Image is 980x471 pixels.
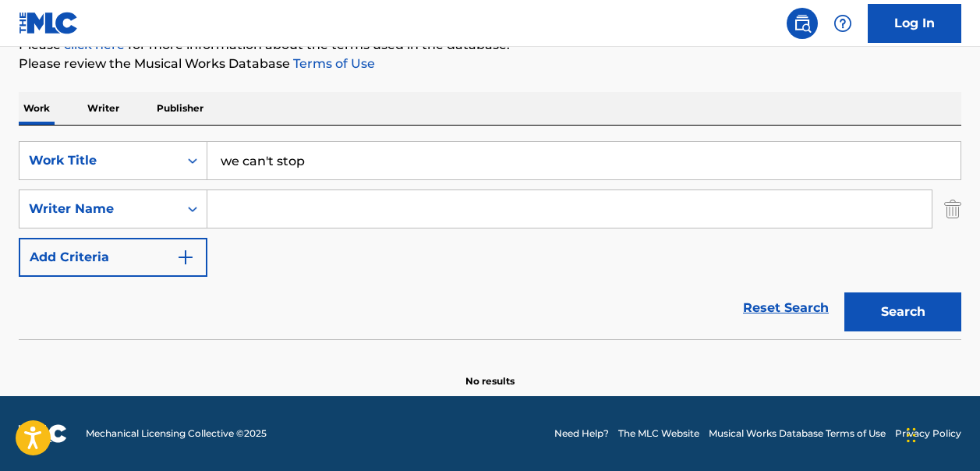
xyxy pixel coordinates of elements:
[19,141,961,339] form: Search Form
[944,189,961,228] img: Delete Criterion
[709,427,886,441] a: Musical Works Database Terms of Use
[833,14,852,33] img: help
[19,424,67,443] img: logo
[618,427,699,441] a: The MLC Website
[19,55,961,73] p: Please review the Musical Works Database
[152,92,208,125] p: Publisher
[29,151,169,170] div: Work Title
[465,356,515,388] p: No results
[907,412,916,459] div: Drag
[735,291,837,325] a: Reset Search
[787,8,818,39] a: Public Search
[827,8,858,39] div: Help
[868,4,961,43] a: Log In
[19,12,79,34] img: MLC Logo
[554,427,609,441] a: Need Help?
[895,427,961,441] a: Privacy Policy
[29,200,169,218] div: Writer Name
[844,292,961,331] button: Search
[83,92,124,125] p: Writer
[19,92,55,125] p: Work
[902,396,980,471] iframe: Chat Widget
[19,238,207,277] button: Add Criteria
[86,427,267,441] span: Mechanical Licensing Collective © 2025
[290,56,375,71] a: Terms of Use
[793,14,812,33] img: search
[176,248,195,267] img: 9d2ae6d4665cec9f34b9.svg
